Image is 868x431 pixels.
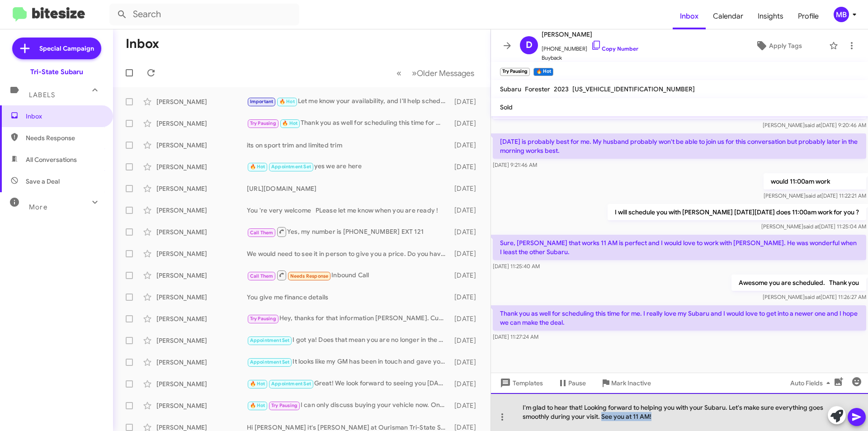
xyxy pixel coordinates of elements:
[450,227,483,237] div: [DATE]
[805,122,821,128] span: said at
[791,3,826,29] span: Profile
[247,206,450,215] div: You 're very welcome PLease let me know when you are ready !
[247,293,450,302] div: You give me finance details
[533,68,553,76] small: 🔥 Hot
[750,3,791,29] a: Insights
[500,103,513,111] span: Sold
[247,161,450,172] div: yes we are here
[247,313,450,324] div: Hey, thanks for that information [PERSON_NAME]. Currently on the road in [US_STATE]. Won't be bac...
[731,275,866,291] p: Awesome you are scheduled. Thank you
[126,37,159,51] h1: Inbox
[247,357,450,367] div: It looks like my GM has been in touch and gave you some updated pricing. We will see you this aft...
[26,112,103,121] span: Inbox
[250,164,265,170] span: 🔥 Hot
[706,3,750,29] a: Calendar
[542,53,638,62] span: Buyback
[406,64,480,82] button: Next
[498,375,543,391] span: Templates
[493,161,537,168] span: [DATE] 9:21:46 AM
[250,381,265,387] span: 🔥 Hot
[247,400,450,411] div: I can only discuss buying your vehicle now. Once you're ready to visit, we can appraise it. Let m...
[247,118,450,128] div: Thank you as well for scheduling this time for me. I really love my Subaru and I would love to ge...
[763,122,866,128] span: [PERSON_NAME] [DATE] 9:20:46 AM
[412,67,417,79] span: »
[250,120,276,126] span: Try Pausing
[156,141,247,150] div: [PERSON_NAME]
[247,335,450,346] div: I got ya! Does that mean you are no longer in the market or are you now looking for a crossover SUV?
[493,235,866,260] p: Sure, [PERSON_NAME] that works 11 AM is perfect and I would love to work with [PERSON_NAME]. He w...
[450,97,483,106] div: [DATE]
[763,294,866,300] span: [PERSON_NAME] [DATE] 11:26:27 AM
[805,294,821,300] span: said at
[764,192,866,199] span: [PERSON_NAME] [DATE] 11:22:21 AM
[450,249,483,258] div: [DATE]
[673,3,706,29] a: Inbox
[450,293,483,302] div: [DATE]
[554,85,569,93] span: 2023
[279,99,295,104] span: 🔥 Hot
[156,119,247,128] div: [PERSON_NAME]
[568,375,586,391] span: Pause
[450,314,483,323] div: [DATE]
[156,97,247,106] div: [PERSON_NAME]
[500,85,521,93] span: Subaru
[392,64,480,82] nav: Page navigation example
[493,263,540,270] span: [DATE] 11:25:40 AM
[450,271,483,280] div: [DATE]
[109,4,299,25] input: Search
[761,223,866,230] span: [PERSON_NAME] [DATE] 11:25:04 AM
[806,192,821,199] span: said at
[764,173,866,189] p: would 11:00am work
[247,379,450,389] div: Great! We look forward to seeing you [DATE] at 1 p.m. to discuss your vehicle. Let us know if you...
[156,336,247,345] div: [PERSON_NAME]
[526,38,533,52] span: D
[572,85,695,93] span: [US_VEHICLE_IDENTIFICATION_NUMBER]
[156,249,247,258] div: [PERSON_NAME]
[26,155,77,164] span: All Conversations
[593,375,658,391] button: Mark Inactive
[790,375,834,391] span: Auto Fields
[493,305,866,331] p: Thank you as well for scheduling this time for me. I really love my Subaru and I would love to ge...
[271,403,297,408] span: Try Pausing
[450,162,483,171] div: [DATE]
[156,227,247,237] div: [PERSON_NAME]
[39,44,94,53] span: Special Campaign
[12,38,101,59] a: Special Campaign
[450,401,483,410] div: [DATE]
[156,184,247,193] div: [PERSON_NAME]
[250,337,290,343] span: Appointment Set
[29,203,47,211] span: More
[156,314,247,323] div: [PERSON_NAME]
[542,40,638,53] span: [PHONE_NUMBER]
[29,91,55,99] span: Labels
[450,358,483,367] div: [DATE]
[156,206,247,215] div: [PERSON_NAME]
[525,85,550,93] span: Forester
[250,359,290,365] span: Appointment Set
[156,379,247,388] div: [PERSON_NAME]
[282,120,297,126] span: 🔥 Hot
[250,99,274,104] span: Important
[247,184,450,193] div: [URL][DOMAIN_NAME]
[26,133,103,142] span: Needs Response
[250,403,265,408] span: 🔥 Hot
[250,273,274,279] span: Call Them
[783,375,841,391] button: Auto Fields
[732,38,825,54] button: Apply Tags
[826,7,858,22] button: MB
[247,226,450,237] div: Yes, my number is [PHONE_NUMBER] EXT 121
[493,133,866,159] p: [DATE] is probably best for me. My husband probably won't be able to join us for this conversatio...
[769,38,802,54] span: Apply Tags
[391,64,407,82] button: Previous
[247,96,450,107] div: Let me know your availability, and I'll help schedule an appointment for you to come in!
[156,358,247,367] div: [PERSON_NAME]
[450,336,483,345] div: [DATE]
[450,141,483,150] div: [DATE]
[271,164,311,170] span: Appointment Set
[491,393,868,431] div: I'm glad to hear that! Looking forward to helping you with your Subaru. Let's make sure everythin...
[611,375,651,391] span: Mark Inactive
[491,375,550,391] button: Templates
